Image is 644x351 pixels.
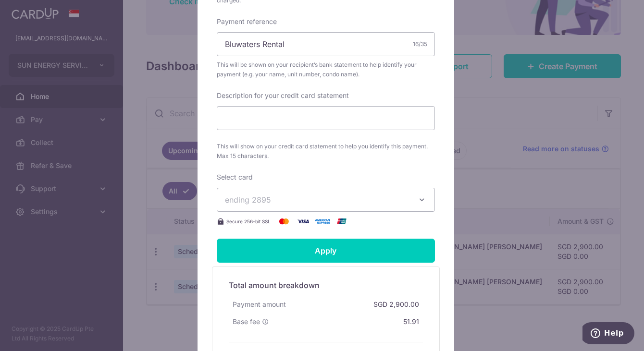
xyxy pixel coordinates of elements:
[413,39,427,49] div: 16/35
[217,17,277,26] label: Payment reference
[225,195,271,205] span: ending 2895
[229,296,290,313] div: Payment amount
[370,296,423,313] div: SGD 2,900.00
[226,218,271,225] span: Secure 256-bit SSL
[582,322,634,346] iframe: Opens a widget where you can find more information
[294,216,313,227] img: Visa
[217,60,435,79] span: This will be shown on your recipient’s bank statement to help identify your payment (e.g. your na...
[332,216,351,227] img: UnionPay
[274,216,294,227] img: Mastercard
[313,216,332,227] img: American Express
[399,313,423,330] div: 51.91
[217,188,435,212] button: ending 2895
[229,279,423,291] h5: Total amount breakdown
[217,172,253,182] label: Select card
[233,317,260,327] span: Base fee
[217,142,435,161] span: This will show on your credit card statement to help you identify this payment. Max 15 characters.
[217,91,349,100] label: Description for your credit card statement
[217,239,435,263] input: Apply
